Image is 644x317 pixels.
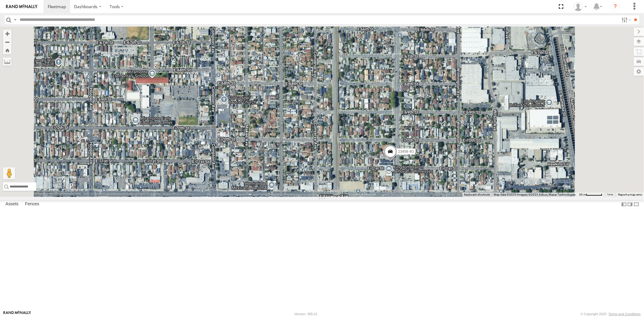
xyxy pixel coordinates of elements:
span: 23459 4G [398,150,414,154]
label: Search Query [13,15,18,24]
label: Hide Summary Table [633,200,639,209]
span: 50 m [579,193,586,196]
a: Visit our Website [3,311,31,317]
button: Drag Pegman onto the map to open Street View [3,167,15,179]
label: Map Settings [634,67,644,76]
button: Zoom in [3,30,11,38]
button: Zoom Home [3,46,11,54]
div: Sardor Khadjimedov [572,2,589,11]
label: Measure [3,57,11,66]
img: rand-logo.svg [6,5,37,9]
button: Map Scale: 50 m per 50 pixels [577,193,604,197]
label: Search Filter Options [619,15,632,24]
label: Dock Summary Table to the Right [627,200,633,209]
button: Zoom out [3,38,11,46]
a: Terms [607,194,614,196]
button: Keyboard shortcuts [464,193,490,197]
label: Dock Summary Table to the Left [621,200,627,209]
div: © Copyright 2025 - [581,312,641,316]
a: Report a map error [618,193,642,196]
a: Terms and Conditions [609,312,641,316]
div: Version: 305.01 [294,312,317,316]
label: Assets [2,200,21,209]
i: ? [610,2,620,11]
label: Fences [22,200,42,209]
span: Map data ©2025 Imagery ©2025 Airbus, Maxar Technologies [494,193,575,196]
